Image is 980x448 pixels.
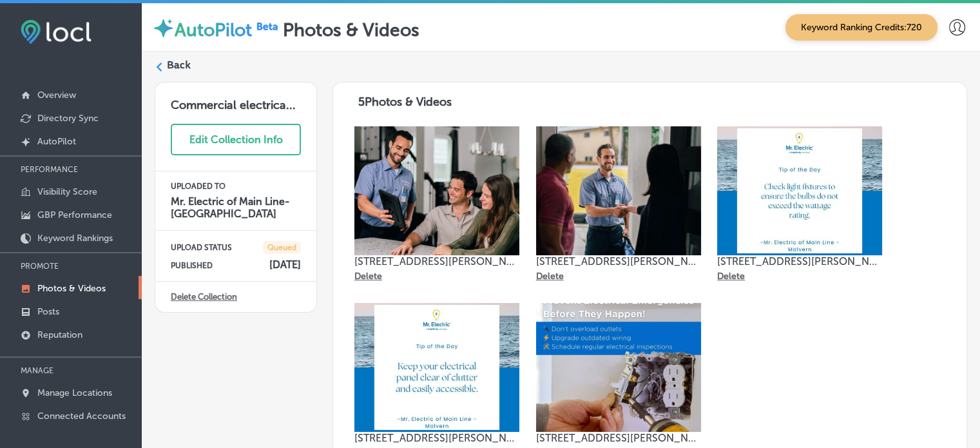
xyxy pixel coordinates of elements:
[283,19,419,41] label: Photos & Videos
[536,303,701,432] img: Collection thumbnail
[171,243,232,252] p: UPLOAD STATUS
[171,292,237,302] a: Delete Collection
[536,271,564,282] p: Delete
[167,58,191,72] label: Back
[269,258,301,271] h4: [DATE]
[155,83,316,112] h3: Commercial electrica...
[37,233,113,244] p: Keyword Rankings
[175,19,252,41] label: AutoPilot
[37,209,112,220] p: GBP Performance
[354,255,519,268] p: [STREET_ADDRESS][PERSON_NAME]
[37,306,59,317] p: Posts
[717,126,882,255] img: Collection thumbnail
[37,90,76,101] p: Overview
[252,19,283,33] img: Beta
[171,182,301,191] p: UPLOADED TO
[785,14,937,41] span: Keyword Ranking Credits: 720
[536,126,701,255] img: Collection thumbnail
[37,186,97,197] p: Visibility Score
[37,329,82,340] p: Reputation
[171,195,301,220] h4: Mr. Electric of Main Line-[GEOGRAPHIC_DATA]
[536,432,701,444] p: [STREET_ADDRESS][PERSON_NAME]
[717,255,882,268] p: [STREET_ADDRESS][PERSON_NAME]
[354,271,382,282] p: Delete
[37,283,106,294] p: Photos & Videos
[171,261,213,270] p: PUBLISHED
[171,124,301,155] button: Edit Collection Info
[21,20,91,44] img: fda3e92497d09a02dc62c9cd864e3231.png
[152,17,175,39] img: autopilot-icon
[37,136,76,147] p: AutoPilot
[37,113,99,124] p: Directory Sync
[717,271,745,282] p: Delete
[358,95,452,109] span: 5 Photos & Videos
[536,255,701,268] p: [STREET_ADDRESS][PERSON_NAME]
[354,126,519,255] img: Collection thumbnail
[37,411,126,422] p: Connected Accounts
[37,387,112,398] p: Manage Locations
[263,241,301,254] span: Queued
[354,303,519,432] img: Collection thumbnail
[354,432,519,444] p: [STREET_ADDRESS][PERSON_NAME]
